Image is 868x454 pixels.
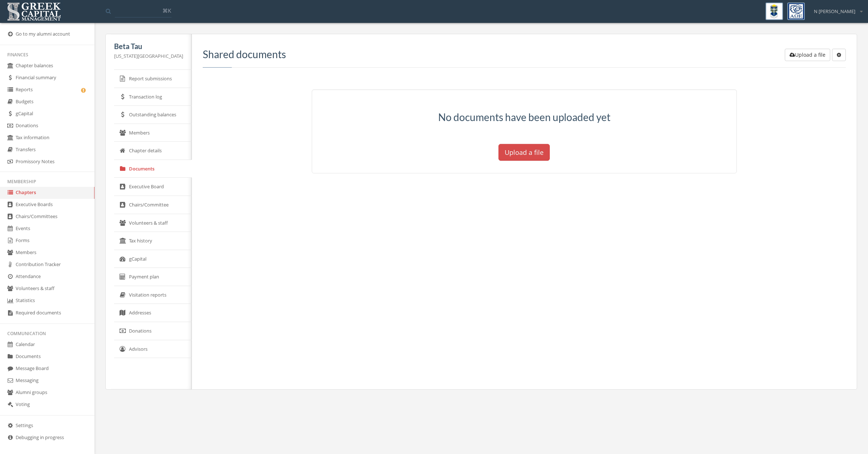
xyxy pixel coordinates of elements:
[114,214,192,232] a: Volunteers & staff
[203,49,846,60] h3: Shared documents
[114,304,192,322] a: Addresses
[114,106,192,124] a: Outstanding balances
[114,52,183,60] p: [US_STATE][GEOGRAPHIC_DATA]
[114,322,192,340] a: Donations
[814,8,855,15] span: N [PERSON_NAME]
[114,88,192,106] a: Transaction log
[114,268,192,286] a: Payment plan
[114,340,192,358] a: Advisors
[321,112,728,123] h3: No documents have been uploaded yet
[162,7,171,14] span: ⌘K
[114,232,192,250] a: Tax history
[114,70,192,88] a: Report submissions
[114,124,192,142] a: Members
[114,286,192,304] a: Visitation reports
[114,196,192,214] a: Chairs/Committee
[498,144,550,161] button: Upload a file
[785,49,830,61] button: Upload a file
[809,3,863,15] div: N [PERSON_NAME]
[114,42,183,50] h5: Beta Tau
[114,178,192,196] a: Executive Board
[114,142,192,160] a: Chapter details
[114,250,192,268] a: gCapital
[114,160,192,178] a: Documents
